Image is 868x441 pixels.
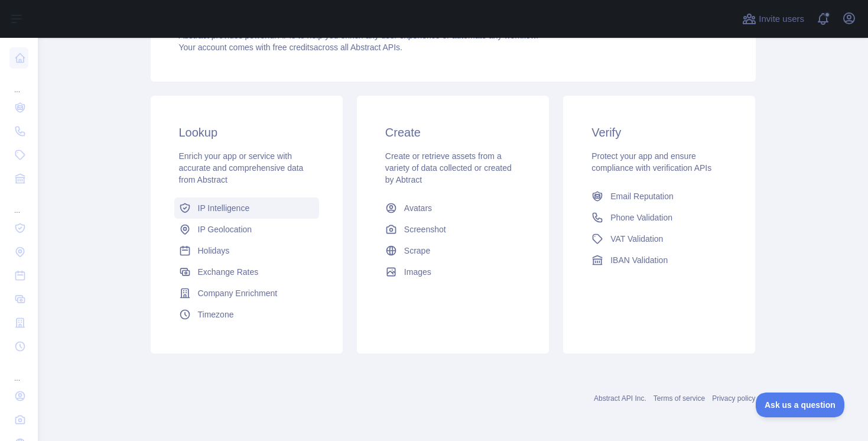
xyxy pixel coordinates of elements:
a: Abstract API Inc. [594,394,646,403]
span: IP Intelligence [198,202,250,214]
a: IP Geolocation [174,219,319,240]
a: Email Reputation [587,186,732,207]
span: Exchange Rates [198,266,259,278]
span: Screenshot [404,223,446,235]
span: Timezone [198,309,234,320]
span: Holidays [198,245,230,257]
button: Invite users [740,9,807,28]
iframe: Toggle Customer Support [756,393,844,417]
h3: Verify [591,124,727,141]
div: ... [9,192,28,215]
span: Protect your app and ensure compliance with verification APIs [591,151,711,173]
a: Company Enrichment [174,283,319,304]
a: Phone Validation [587,207,732,228]
div: ... [9,71,28,95]
a: Exchange Rates [174,261,319,283]
a: Avatars [381,197,525,219]
a: Timezone [174,304,319,325]
span: Avatars [404,202,432,214]
a: Terms of service [654,394,705,403]
a: VAT Validation [587,228,732,249]
a: Scrape [381,240,525,261]
span: VAT Validation [610,233,663,245]
a: Privacy policy [712,394,755,403]
a: Screenshot [381,219,525,240]
a: Holidays [174,240,319,261]
span: Scrape [404,245,430,257]
span: Create or retrieve assets from a variety of data collected or created by Abtract [385,151,512,184]
span: Company Enrichment [198,287,278,299]
span: IBAN Validation [610,254,668,266]
h3: Create [385,124,521,141]
a: Images [381,261,525,283]
span: Your account comes with across all Abstract APIs. [179,43,402,52]
span: Enrich your app or service with accurate and comprehensive data from Abstract [179,151,304,184]
a: IBAN Validation [587,249,732,271]
span: Invite users [759,12,804,26]
span: IP Geolocation [198,223,252,235]
h3: Lookup [179,124,314,141]
a: IP Intelligence [174,197,319,219]
span: free credits [273,43,314,52]
span: Email Reputation [610,190,674,202]
span: Phone Validation [610,212,672,223]
div: ... [9,359,28,383]
span: Images [404,266,431,278]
